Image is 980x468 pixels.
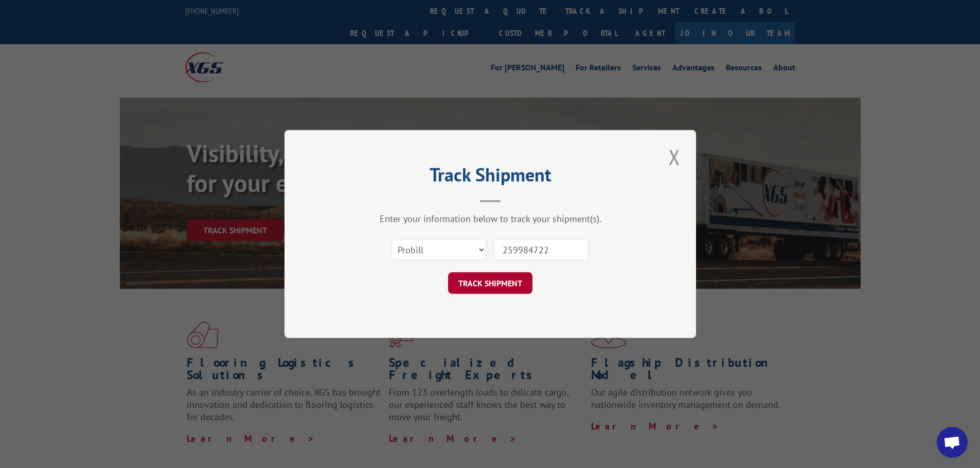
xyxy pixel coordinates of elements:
[937,427,968,458] a: Open chat
[336,213,645,224] div: Enter your information below to track your shipment(s).
[336,167,645,187] h2: Track Shipment
[666,143,683,171] button: Close modal
[494,239,589,260] input: Number(s)
[448,272,532,294] button: TRACK SHIPMENT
